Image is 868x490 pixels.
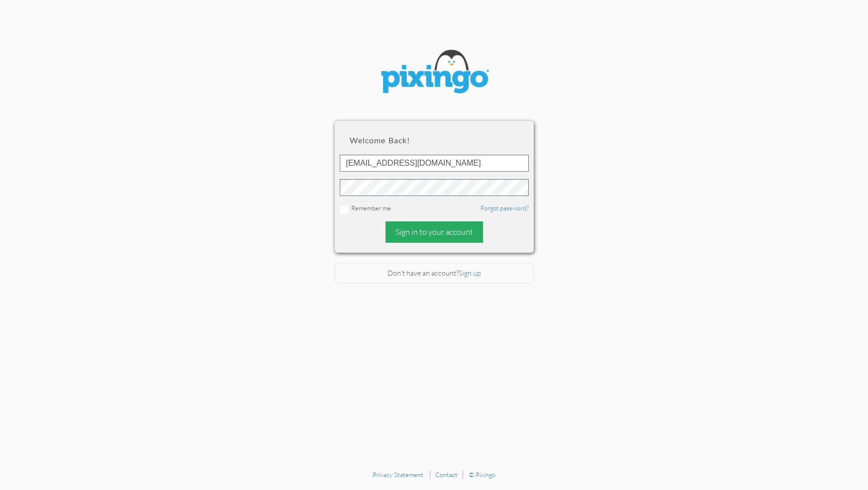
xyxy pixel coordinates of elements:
input: ID or Email [340,155,529,172]
div: Sign in to your account [386,221,483,243]
a: Contact [435,471,458,479]
a: Forgot password? [481,204,529,212]
a: Privacy Statement [373,471,423,479]
img: pixingo logo [375,45,494,101]
div: Remember me [340,203,529,214]
a: Sign up [459,269,481,277]
div: Don't have an account? [335,263,534,284]
a: © Pixingo [469,471,495,479]
h2: Welcome back! [350,136,519,145]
